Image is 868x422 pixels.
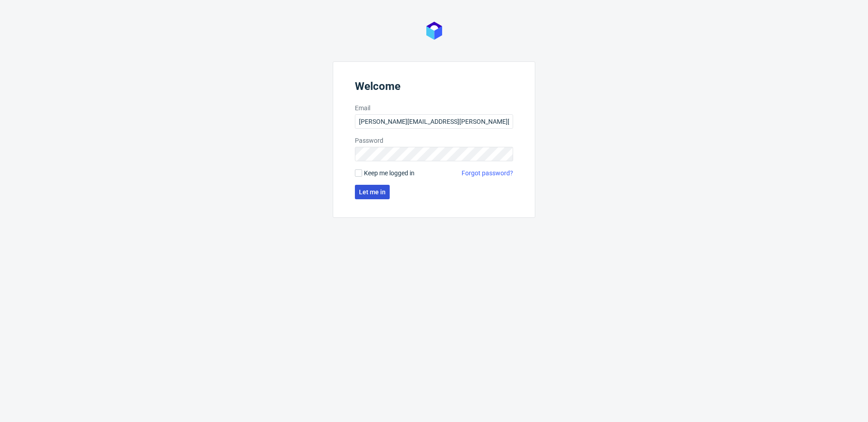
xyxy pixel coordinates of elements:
label: Email [355,103,513,113]
span: Keep me logged in [364,169,415,178]
a: Forgot password? [462,169,513,178]
header: Welcome [355,80,513,96]
span: Let me in [359,189,386,195]
button: Let me in [355,185,390,199]
label: Password [355,136,513,145]
input: you@youremail.com [355,114,513,129]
